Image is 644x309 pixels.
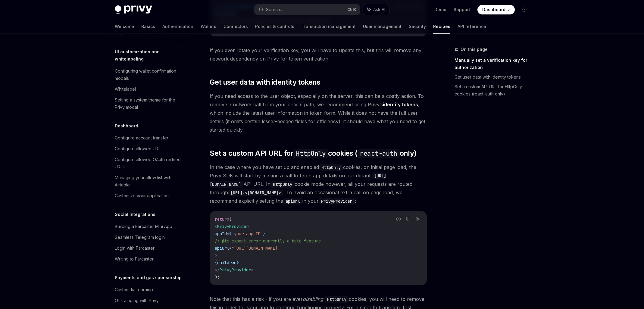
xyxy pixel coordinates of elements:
[210,46,427,63] span: If you ever rotate your verification key, you will have to update this, but this will remove any ...
[232,231,263,236] span: 'your-app-ID'
[115,286,153,293] div: Custom fiat onramp
[434,7,446,13] a: Demo
[115,192,169,199] div: Customize your application
[477,5,515,14] a: Dashboard
[110,172,187,190] a: Managing your allow list with Airtable
[215,238,321,244] span: // @ts-expect-error currently a beta feature
[110,154,187,172] a: Configure allowed OAuth redirect URLs
[110,221,187,232] a: Building a Farcaster Mini App
[141,19,155,34] a: Basics
[454,7,470,13] a: Support
[404,215,412,223] button: Copy the contents from the code block
[115,255,154,263] div: Writing to Farcaster
[266,6,283,13] div: Search...
[115,156,183,170] div: Configure allowed OAuth redirect URLs
[224,19,248,34] a: Connectors
[458,19,486,34] a: API reference
[220,267,251,273] span: PrivyProvider
[115,86,136,93] div: Whitelabel
[110,295,187,306] a: Off-ramping with Privy
[115,19,134,34] a: Welcome
[110,243,187,254] a: Login with Farcaster
[215,253,217,258] span: >
[115,134,168,142] div: Configure account transfer
[110,232,187,243] a: Seamless Telegram login
[210,92,427,134] span: If you need access to the user object, especially on the server, this can be a costly action. To ...
[110,66,187,84] a: Configuring wallet confirmation modals
[319,198,355,204] code: PrivyProvider
[110,190,187,201] a: Customize your application
[455,72,534,82] a: Get user data with identity tokens
[228,189,283,196] code: [URL].<[DOMAIN_NAME]>
[115,211,155,218] h5: Social integrations
[215,274,220,280] span: );
[217,224,249,229] span: PrivyProvider
[363,19,402,34] a: User management
[215,224,217,229] span: <
[115,297,159,304] div: Off-ramping with Privy
[215,267,220,273] span: </
[215,245,229,251] span: apiUrl
[302,19,356,34] a: Transaction management
[255,19,294,34] a: Policies & controls
[227,231,229,236] span: =
[363,4,389,15] button: Ask AI
[433,19,450,34] a: Recipes
[201,19,216,34] a: Wallets
[210,148,416,158] span: Set a custom API URL for cookies ( only)
[115,96,183,111] div: Setting a system theme for the Privy modal
[110,95,187,113] a: Setting a system theme for the Privy modal
[232,245,280,251] span: "[URL][DOMAIN_NAME]"
[414,215,422,223] button: Ask AI
[115,174,183,189] div: Managing your allow list with Airtable
[293,149,328,158] code: HttpOnly
[215,217,229,222] span: return
[115,245,155,252] div: Login with Farcaster
[210,163,427,205] span: In the case where you have set up and enabled cookies, on initial page load, the Privy SDK will s...
[229,217,232,222] span: (
[110,143,187,154] a: Configure allowed URLs
[251,267,253,273] span: >
[110,254,187,264] a: Writing to Farcaster
[255,4,360,15] button: Search...CtrlK
[455,82,534,99] a: Set a custom API URL for HttpOnly cookies (react-auth only)
[482,7,505,13] span: Dashboard
[325,296,349,303] code: HttpOnly
[461,46,488,53] span: On this page
[409,19,426,34] a: Security
[115,5,152,14] img: dark logo
[383,101,418,108] a: identity tokens
[270,181,295,188] code: HttpOnly
[115,223,172,230] div: Building a Farcaster Mini App
[115,67,183,82] div: Configuring wallet confirmation modals
[110,84,187,95] a: Whitelabel
[210,77,320,87] span: Get user data with identity tokens
[358,149,400,158] code: react-auth
[347,7,356,12] span: Ctrl K
[217,260,236,265] span: children
[303,296,323,302] em: disabling
[263,231,265,236] span: }
[229,231,232,236] span: {
[115,234,165,241] div: Seamless Telegram login
[236,260,239,265] span: }
[215,260,217,265] span: {
[283,198,302,204] code: apiUrl
[115,48,187,63] h5: UI customization and whitelabeling
[115,274,182,281] h5: Payments and gas sponsorship
[229,245,232,251] span: =
[110,284,187,295] a: Custom fiat onramp
[319,164,343,171] code: HttpOnly
[215,231,227,236] span: appId
[520,5,529,14] button: Toggle dark mode
[395,215,402,223] button: Report incorrect code
[455,55,534,72] a: Manually set a verification key for authorization
[162,19,193,34] a: Authentication
[110,133,187,143] a: Configure account transfer
[115,122,138,130] h5: Dashboard
[115,145,163,152] div: Configure allowed URLs
[373,7,385,13] span: Ask AI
